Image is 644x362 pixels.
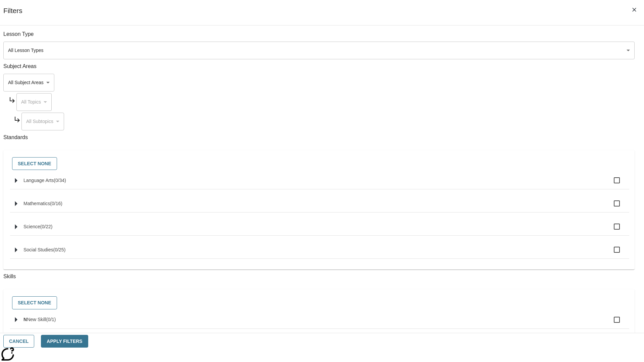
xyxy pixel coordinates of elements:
[9,295,629,311] div: Select skills
[53,247,66,252] span: 0 standards selected/25 standards in group
[46,317,56,322] span: 0 skills selected/1 skills in group
[54,178,66,183] span: 0 standards selected/34 standards in group
[23,201,50,206] span: Mathematics
[3,7,22,25] h1: Filters
[41,335,88,348] button: Apply Filters
[10,172,629,264] ul: Select standards
[23,224,40,229] span: Science
[16,93,52,111] div: Select a Subject Area
[3,273,635,281] p: Skills
[12,296,57,309] button: Select None
[23,317,27,322] span: N
[627,3,641,17] button: Close Filters side menu
[12,157,57,170] button: Select None
[3,31,635,38] p: Lesson Type
[3,42,635,59] div: Select a lesson type
[3,63,635,70] p: Subject Areas
[9,156,629,172] div: Select standards
[3,74,54,92] div: Select a Subject Area
[23,247,53,252] span: Social Studies
[40,224,53,229] span: 0 standards selected/22 standards in group
[21,113,64,130] div: Select a Subject Area
[50,201,62,206] span: 0 standards selected/16 standards in group
[3,134,635,141] p: Standards
[27,317,46,322] span: New Skill
[3,335,34,348] button: Cancel
[23,178,54,183] span: Language Arts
